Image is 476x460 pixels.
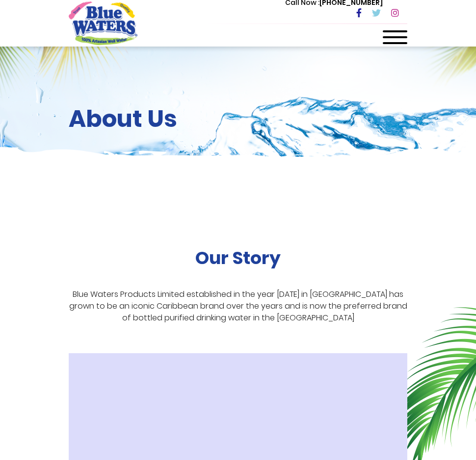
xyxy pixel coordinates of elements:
[69,1,137,45] a: store logo
[69,289,407,324] p: Blue Waters Products Limited established in the year [DATE] in [GEOGRAPHIC_DATA] has grown to be ...
[195,247,281,268] h2: Our Story
[69,105,407,133] h2: About Us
